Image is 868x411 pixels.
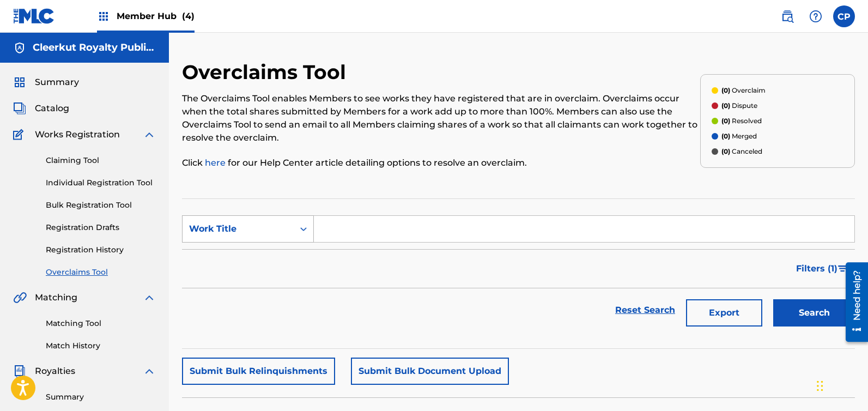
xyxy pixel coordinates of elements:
iframe: Chat Widget [814,359,868,411]
span: Filters ( 1 ) [796,262,837,275]
div: Drag [817,370,823,402]
img: search [781,10,794,23]
img: expand [143,128,156,141]
a: Bulk Registration Tool [46,200,156,211]
p: Click for our Help Center article detailing options to resolve an overclaim. [182,156,700,170]
img: Matching [13,291,27,304]
h2: Overclaims Tool [182,60,351,84]
a: Individual Registration Tool [46,177,156,189]
img: expand [143,291,156,304]
a: Claiming Tool [46,155,156,166]
img: Works Registration [13,128,27,141]
a: CatalogCatalog [13,102,69,115]
a: Registration History [46,244,156,256]
button: Filters (1) [790,255,855,282]
span: Catalog [35,102,69,115]
a: Reset Search [610,298,681,322]
button: Submit Bulk Document Upload [351,358,509,385]
p: Dispute [721,101,757,111]
p: The Overclaims Tool enables Members to see works they have registered that are in overclaim. Over... [182,92,700,144]
img: Royalties [13,365,26,378]
span: (0) [721,147,730,155]
p: Merged [721,131,757,141]
a: Match History [46,340,156,352]
img: MLC Logo [13,8,55,24]
span: (0) [721,86,730,94]
div: User Menu [833,5,855,27]
span: (4) [182,11,195,21]
img: Top Rightsholders [97,10,110,23]
img: Catalog [13,102,26,115]
iframe: Resource Center [837,258,868,346]
span: Summary [35,76,79,89]
div: Help [805,5,827,27]
a: here [205,158,228,168]
a: Overclaims Tool [46,267,156,278]
span: (0) [721,132,730,140]
span: Matching [35,291,77,304]
img: Summary [13,76,26,89]
span: Works Registration [35,128,120,141]
a: SummarySummary [13,76,79,89]
img: Accounts [13,41,26,55]
form: Search Form [182,215,855,332]
a: Registration Drafts [46,222,156,233]
img: help [809,10,822,23]
span: Royalties [35,365,75,378]
span: Member Hub [117,10,195,22]
h5: Cleerkut Royalty Publishing [33,41,156,54]
a: Matching Tool [46,318,156,329]
p: Canceled [721,147,762,156]
span: (0) [721,101,730,110]
img: expand [143,365,156,378]
span: (0) [721,117,730,125]
p: Overclaim [721,86,766,95]
a: Summary [46,391,156,403]
a: Public Search [776,5,798,27]
p: Resolved [721,116,762,126]
button: Submit Bulk Relinquishments [182,358,335,385]
button: Export [686,299,762,327]
button: Search [773,299,855,327]
div: Work Title [189,222,287,235]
